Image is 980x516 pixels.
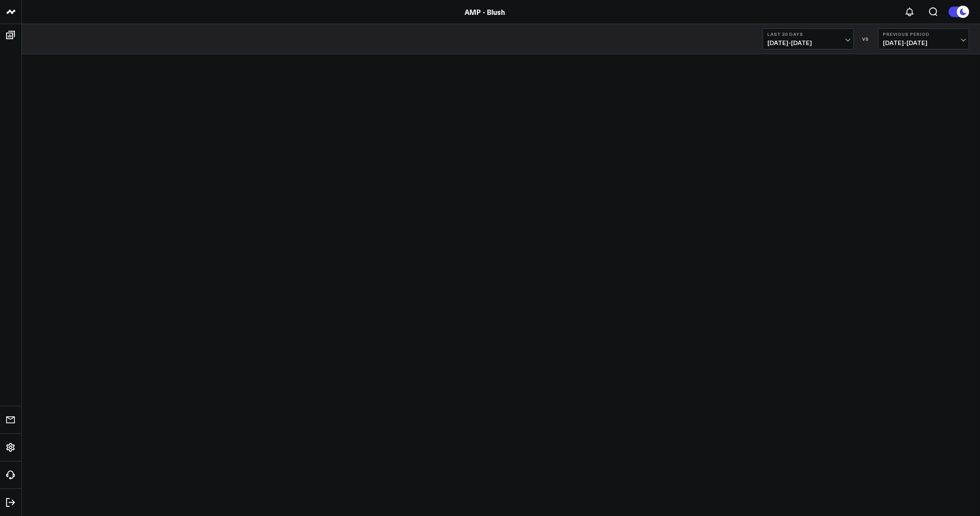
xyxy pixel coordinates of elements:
button: Previous Period[DATE]-[DATE] [878,28,969,49]
a: AMP - Blush [465,7,505,17]
b: Previous Period [883,31,964,37]
span: [DATE] - [DATE] [883,39,964,46]
button: Last 30 Days[DATE]-[DATE] [763,28,854,49]
b: Last 30 Days [767,31,849,37]
span: [DATE] - [DATE] [767,39,849,46]
div: VS [858,36,874,42]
